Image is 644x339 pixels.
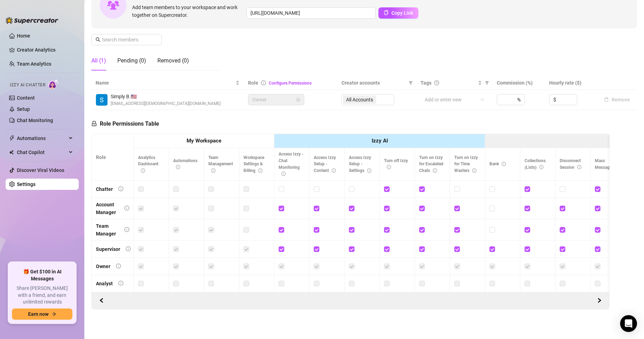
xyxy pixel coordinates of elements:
span: Automations [17,133,67,144]
div: Owner [96,262,110,270]
span: left [99,298,104,303]
span: Name [96,79,234,87]
a: Home [17,33,30,39]
span: Team Management [208,155,233,173]
span: info-circle [118,281,123,286]
span: info-circle [332,168,336,173]
div: Team Manager [96,222,119,238]
span: info-circle [433,168,437,173]
div: Chatter [96,185,113,193]
a: Team Analytics [17,61,51,67]
a: Setup [17,106,30,112]
span: arrow-right [51,312,56,317]
img: AI Chatter [48,79,59,89]
span: filter [407,78,414,88]
span: search [96,37,100,42]
div: Pending (0) [117,56,146,65]
span: Workspace Settings & Billing [243,155,264,173]
span: Izzy AI Chatter [10,82,45,88]
span: Simply B. 🇺🇸 [111,93,221,100]
th: Commission (%) [493,76,545,90]
th: Hourly rate ($) [545,76,597,90]
a: Content [17,95,35,101]
button: Scroll Backward [594,295,605,306]
span: Share [PERSON_NAME] with a friend, and earn unlimited rewards [12,285,72,306]
span: info-circle [258,168,262,173]
span: Bank [489,161,506,166]
button: Copy Link [378,7,418,19]
span: Mass Message [595,158,619,170]
span: Disconnect Session [560,158,581,170]
span: Access Izzy Setup - Settings [349,155,371,173]
span: 🎁 Get $100 in AI Messages [12,268,72,282]
span: info-circle [502,162,506,166]
span: info-circle [211,168,215,173]
span: thunderbolt [9,135,15,141]
div: Supervisor [96,245,120,253]
span: Automations [173,158,197,170]
span: Chat Copilot [17,147,67,158]
span: Turn on Izzy for Escalated Chats [419,155,443,173]
span: Earn now [28,311,48,317]
span: filter [483,78,490,88]
span: [EMAIL_ADDRESS][DEMOGRAPHIC_DATA][DOMAIN_NAME] [111,100,221,107]
span: Collections (Lists) [525,158,546,170]
span: info-circle [387,165,391,169]
th: Role [92,134,134,181]
span: info-circle [124,206,129,211]
span: Role [248,80,258,86]
span: Turn off Izzy [384,158,408,170]
span: info-circle [116,264,121,268]
a: Creator Analytics [17,44,73,55]
div: Account Manager [96,201,119,216]
span: Add team members to your workspace and work together on Supercreator. [132,4,243,19]
img: Simply Basic [96,94,108,106]
input: Search members [102,36,152,44]
span: Access Izzy - Chat Monitoring [279,152,304,177]
img: Chat Copilot [9,150,14,155]
span: Creator accounts [341,79,406,87]
span: Turn on Izzy for Time Wasters [454,155,478,173]
span: question-circle [434,80,439,85]
a: Discover Viral Videos [17,167,64,173]
a: Settings [17,181,35,187]
span: info-circle [141,168,145,173]
a: Configure Permissions [269,81,312,86]
button: Scroll Forward [96,295,107,306]
span: lock [296,98,300,102]
span: info-circle [539,165,544,169]
span: lock [91,121,97,126]
span: info-circle [124,227,129,232]
span: info-circle [472,168,476,173]
button: Earn nowarrow-right [12,308,72,320]
span: info-circle [118,186,123,191]
h5: Role Permissions Table [91,120,159,128]
span: copy [384,10,389,15]
span: filter [409,81,413,85]
span: Analytics Dashboard [138,155,158,173]
span: Copy Link [391,10,413,16]
div: All (1) [91,56,106,65]
div: Open Intercom Messenger [620,315,637,332]
span: info-circle [261,80,266,85]
span: Access Izzy Setup - Content [314,155,336,173]
button: Remove [601,95,633,104]
th: Name [91,76,244,90]
span: info-circle [176,165,180,169]
span: info-circle [126,246,131,251]
span: Tags [421,79,431,87]
strong: My Workspace [187,138,221,144]
a: Chat Monitoring [17,118,53,123]
div: Removed (0) [157,56,189,65]
img: logo-BBDzfeDw.svg [6,17,58,24]
span: info-circle [281,172,286,176]
span: info-circle [577,165,581,169]
span: info-circle [367,168,371,173]
span: Owner [252,94,300,105]
strong: Izzy AI [372,138,388,144]
span: filter [485,81,489,85]
span: right [597,298,602,303]
div: Analyst [96,280,113,287]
